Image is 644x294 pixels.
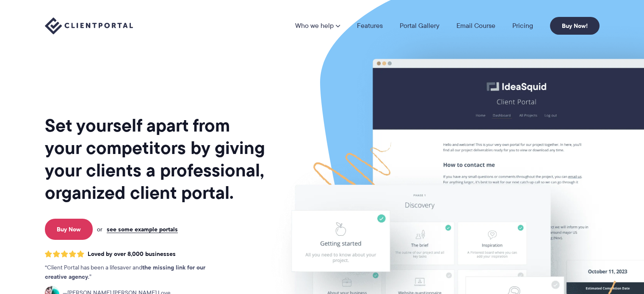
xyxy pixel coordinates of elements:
a: Portal Gallery [400,22,439,29]
a: Buy Now [45,219,93,240]
span: or [97,225,102,233]
a: Buy Now! [550,17,600,35]
strong: the missing link for our creative agency [45,263,205,281]
p: Client Portal has been a lifesaver and . [45,263,223,282]
span: Loved by over 8,000 businesses [88,250,176,258]
a: Email Course [456,22,495,29]
h1: Set yourself apart from your competitors by giving your clients a professional, organized client ... [45,114,267,204]
a: Who we help [295,22,340,29]
a: Pricing [512,22,533,29]
a: see some example portals [107,225,178,233]
a: Features [357,22,383,29]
